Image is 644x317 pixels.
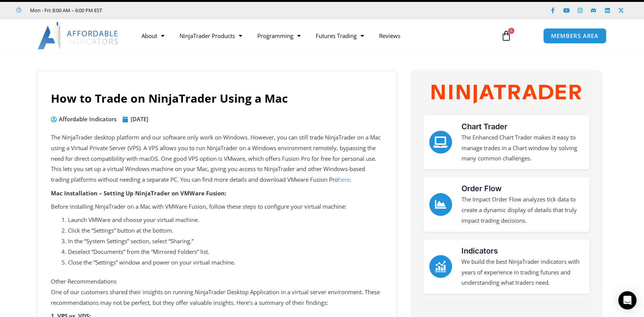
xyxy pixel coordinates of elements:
[461,132,584,164] p: The Enhanced Chart Trader makes it easy to manage trades in a Chart window by solving many common...
[51,132,383,185] p: The NinjaTrader desktop platform and our software only work on Windows. However, you can still tr...
[131,115,148,123] time: [DATE]
[172,27,250,44] a: NinjaTrader Products
[68,215,383,225] li: Launch VMWare and choose your virtual machine.
[51,201,383,212] p: Before installing NinjaTrader on a Mac with VMWare Fusion, follow these steps to configure your v...
[461,257,584,288] p: We build the best NinjaTrader indicators with years of experience in trading futures and understa...
[134,27,492,44] nav: Menu
[461,122,507,131] a: Chart Trader
[429,255,452,278] a: Indicators
[113,6,227,14] iframe: Customer reviews powered by Trustpilot
[51,276,383,287] div: Other Recommendations
[551,33,598,39] span: MEMBERS AREA
[28,6,102,15] span: Mon - Fri: 8:00 AM – 6:00 PM EST
[51,189,226,197] strong: Mac Installation – Setting Up NinjaTrader on VMWare Fusion:
[68,236,383,247] li: In the “System Settings” section, select “Sharing.”
[338,176,350,183] a: here
[51,287,383,308] p: One of our customers shared their insights on running NinjaTrader Desktop Application in a virtua...
[250,27,308,44] a: Programming
[461,184,502,193] a: Order Flow
[68,257,383,268] li: Close the “Settings” window and power on your virtual machine.
[134,27,172,44] a: About
[429,193,452,216] a: Order Flow
[308,27,372,44] a: Futures Trading
[618,291,636,309] div: Open Intercom Messenger
[431,85,581,104] img: NinjaTrader Wordmark color RGB | Affordable Indicators – NinjaTrader
[461,246,498,255] a: Indicators
[372,27,408,44] a: Reviews
[461,194,584,226] p: The Impact Order Flow analyzes tick data to create a dynamic display of details that truly impact...
[543,28,606,44] a: MEMBERS AREA
[490,25,523,47] a: 0
[429,131,452,154] a: Chart Trader
[38,22,119,49] img: LogoAI | Affordable Indicators – NinjaTrader
[508,28,514,34] span: 0
[51,90,383,106] h1: How to Trade on NinjaTrader Using a Mac
[68,225,383,236] li: Click the “Settings” button at the bottom.
[68,247,383,257] li: Deselect “Documents” from the “Mirrored Folders” list.
[57,114,117,125] span: Affordable Indicators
